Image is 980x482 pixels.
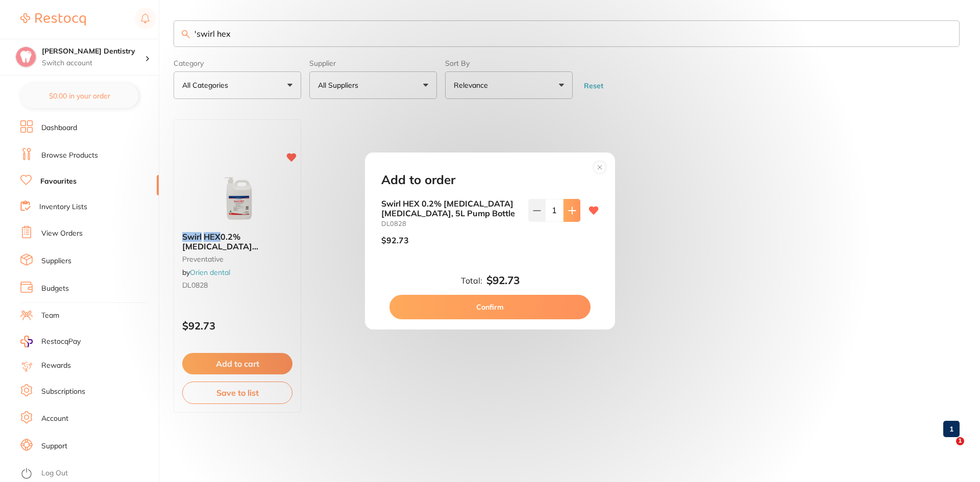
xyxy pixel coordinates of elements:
[381,199,520,218] b: Swirl HEX 0.2% [MEDICAL_DATA] [MEDICAL_DATA], 5L Pump Bottle
[956,437,964,445] span: 1
[389,295,591,319] button: Confirm
[381,236,409,245] p: $92.73
[381,220,520,227] small: DL0828
[486,274,520,287] b: $92.73
[381,173,455,187] h2: Add to order
[935,437,960,462] iframe: Intercom live chat
[461,276,482,285] label: Total:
